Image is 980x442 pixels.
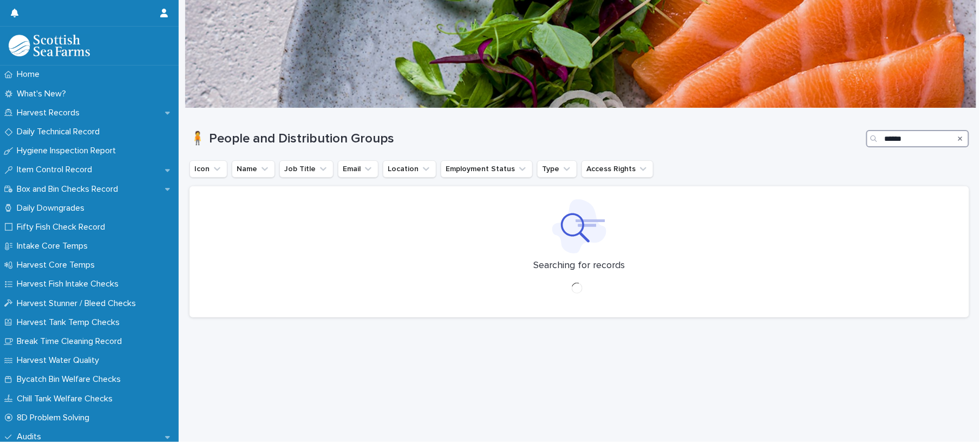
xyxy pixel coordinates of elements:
p: Daily Downgrades [12,203,93,213]
p: Box and Bin Checks Record [12,184,127,194]
p: Searching for records [534,260,625,272]
p: Audits [12,432,50,442]
p: Harvest Records [12,108,88,118]
p: What's New? [12,89,75,99]
h1: 🧍 People and Distribution Groups [190,131,862,147]
button: Email [338,160,378,178]
button: Type [537,160,577,178]
button: Icon [190,160,227,178]
img: mMrefqRFQpe26GRNOUkG [9,35,90,56]
p: Hygiene Inspection Report [12,146,125,156]
p: Fifty Fish Check Record [12,222,114,232]
p: Harvest Core Temps [12,260,103,270]
p: Harvest Stunner / Bleed Checks [12,298,145,309]
p: Bycatch Bin Welfare Checks [12,374,129,385]
p: 8D Problem Solving [12,413,98,423]
p: Intake Core Temps [12,241,96,251]
p: Daily Technical Record [12,127,108,137]
p: Harvest Water Quality [12,355,108,366]
p: Harvest Tank Temp Checks [12,317,128,328]
p: Chill Tank Welfare Checks [12,394,121,404]
button: Job Title [279,160,334,178]
p: Break Time Cleaning Record [12,336,130,347]
button: Name [232,160,275,178]
button: Location [383,160,436,178]
button: Employment Status [441,160,533,178]
p: Harvest Fish Intake Checks [12,279,127,289]
button: Access Rights [582,160,654,178]
p: Home [12,69,48,80]
p: Item Control Record [12,165,101,175]
input: Search [866,130,969,147]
